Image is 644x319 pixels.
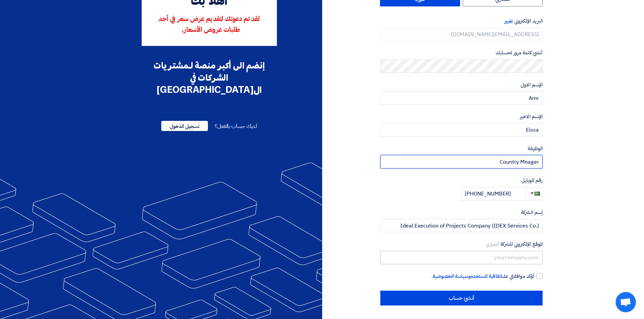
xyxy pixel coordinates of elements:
[471,272,502,280] a: اتفاقية المستخدم
[504,17,513,25] span: تغيير
[380,91,543,105] input: أدخل الإسم الاول ...
[380,291,543,305] input: أنشئ حساب
[380,219,543,232] input: أدخل إسم الشركة ...
[433,272,468,280] a: سياسة الخصوصية
[380,49,543,57] label: أنشئ كلمة مرور لحسابك
[380,81,543,89] label: الإسم الاول
[380,123,543,137] input: أدخل الإسم الاخير ...
[380,240,543,248] label: الموقع الإلكتروني للشركة
[161,121,208,131] span: تسجيل الدخول
[380,177,543,184] label: رقم الموبايل
[142,59,277,96] div: إنضم الى أكبر منصة لـمشتريات الشركات في ال[GEOGRAPHIC_DATA]
[161,122,208,130] a: تسجيل الدخول
[486,241,499,247] span: أختياري
[380,145,543,153] label: الوظيفة
[616,292,636,312] div: Open chat
[215,122,257,130] span: لديك حساب بالفعل؟
[380,17,543,25] label: البريد الإلكتروني
[380,209,543,216] label: إسم الشركة
[461,187,526,201] input: أدخل رقم الموبايل ...
[380,155,543,168] input: أدخل الوظيفة ...
[159,16,260,33] span: لقد تم دعوتك لتقديم عرض سعر في أحد طلبات عروض الأسعار.
[380,27,543,41] input: أدخل بريد العمل الإلكتروني الخاص بك ...
[380,251,543,264] input: yourcompany.com
[380,113,543,121] label: الإسم الاخير
[431,272,534,280] span: أؤكد موافقتي على و .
